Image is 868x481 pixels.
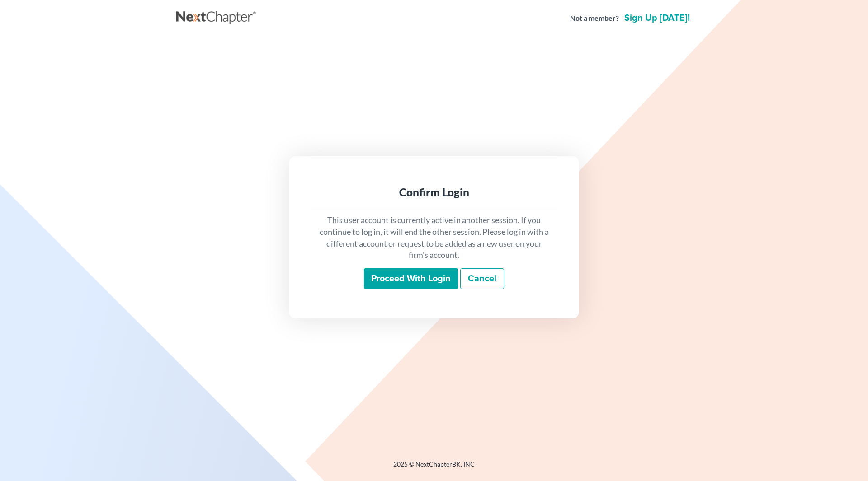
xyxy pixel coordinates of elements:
[364,268,458,289] input: Proceed with login
[318,185,550,200] div: Confirm Login
[460,268,504,289] a: Cancel
[623,14,692,23] a: Sign up [DATE]!
[176,460,692,476] div: 2025 © NextChapterBK, INC
[318,215,550,261] p: This user account is currently active in another session. If you continue to log in, it will end ...
[570,13,619,23] strong: Not a member?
